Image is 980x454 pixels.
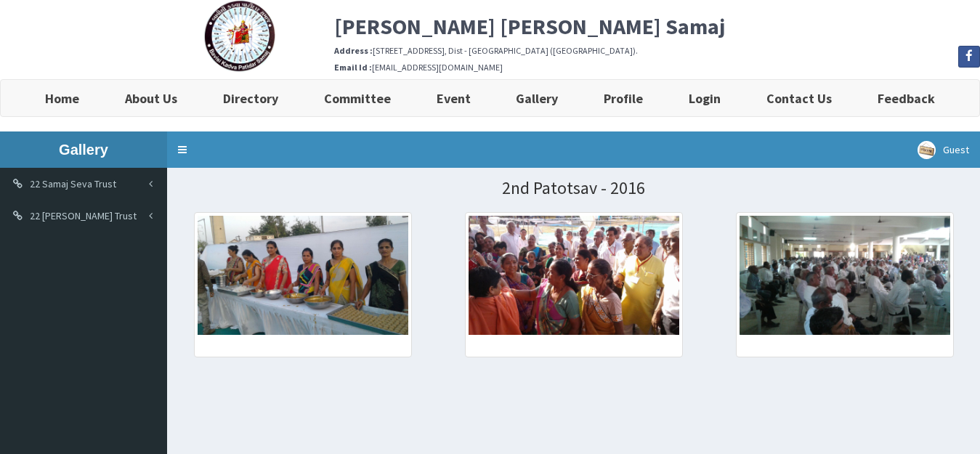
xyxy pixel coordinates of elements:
[878,90,935,107] b: Feedback
[324,90,391,107] b: Committee
[493,80,581,116] a: Gallery
[516,90,558,107] b: Gallery
[198,216,408,334] img: image
[413,80,493,116] a: Event
[301,80,413,116] a: Committee
[581,80,666,116] a: Profile
[334,62,372,73] b: Email Id :
[334,45,373,56] b: Address :
[23,80,102,116] a: Home
[125,90,177,107] b: About Us
[59,142,108,158] b: Gallery
[943,143,969,156] span: Guest
[102,80,201,116] a: About Us
[334,62,980,72] h6: [EMAIL_ADDRESS][DOMAIN_NAME]
[740,216,950,334] img: image
[689,90,721,107] b: Login
[437,90,471,107] b: Event
[854,80,957,116] a: Feedback
[334,12,725,40] b: [PERSON_NAME] [PERSON_NAME] Samaj
[45,90,79,107] b: Home
[666,80,744,116] a: Login
[743,80,854,116] a: Contact Us
[30,177,116,190] span: 22 Samaj Seva Trust
[469,216,679,334] img: image
[201,80,301,116] a: Directory
[178,179,969,198] h1: 2nd Patotsav - 2016
[766,90,832,107] b: Contact Us
[907,131,980,168] a: Guest
[30,209,137,222] span: 22 [PERSON_NAME] Trust
[334,46,980,55] h6: [STREET_ADDRESS], Dist - [GEOGRAPHIC_DATA] ([GEOGRAPHIC_DATA]).
[918,141,936,159] img: User Image
[604,90,643,107] b: Profile
[223,90,278,107] b: Directory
